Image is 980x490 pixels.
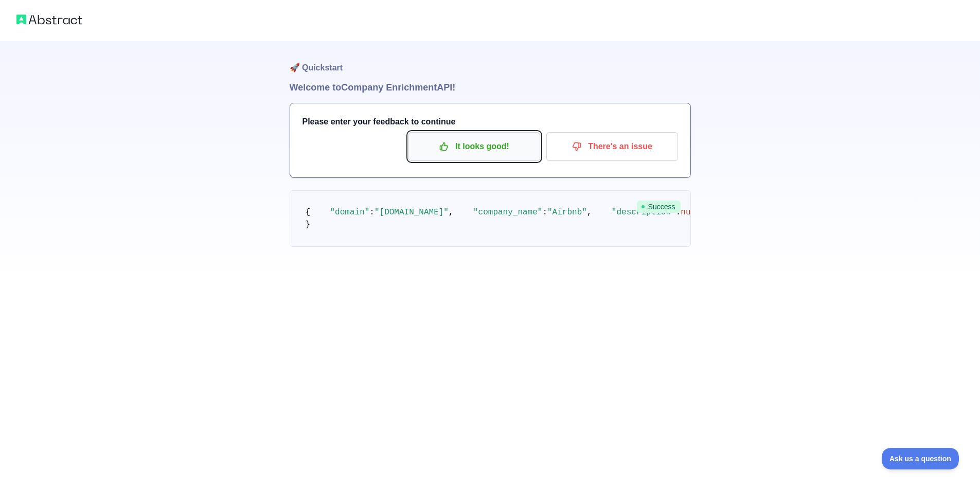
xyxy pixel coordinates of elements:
span: { [306,208,311,217]
p: There's an issue [554,138,670,155]
span: "company_name" [473,208,542,217]
span: , [449,208,454,217]
button: It looks good! [408,132,540,161]
span: : [542,208,547,217]
img: Abstract logo [16,12,82,27]
span: "[DOMAIN_NAME]" [375,208,449,217]
iframe: Toggle Customer Support [882,448,959,469]
span: "description" [612,208,676,217]
h3: Please enter your feedback to continue [302,116,678,128]
span: : [369,208,375,217]
span: "Airbnb" [547,208,587,217]
span: null [681,208,700,217]
span: "domain" [330,208,370,217]
p: It looks good! [416,138,532,155]
button: There's an issue [546,132,678,161]
span: Success [637,201,681,213]
h1: 🚀 Quickstart [290,41,691,80]
h1: Welcome to Company Enrichment API! [290,80,691,95]
span: , [587,208,592,217]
